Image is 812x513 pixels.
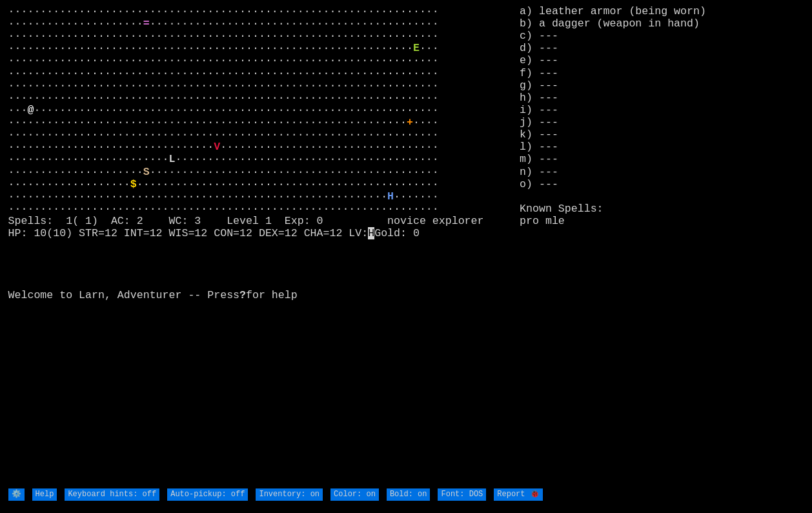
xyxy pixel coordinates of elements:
font: $ [130,178,137,190]
font: E [413,42,420,54]
input: Keyboard hints: off [65,488,159,501]
font: S [143,166,150,178]
font: @ [27,104,34,116]
font: + [407,116,413,128]
input: Auto-pickup: off [167,488,248,501]
input: Bold: on [387,488,431,501]
mark: H [368,227,374,239]
font: L [169,153,176,165]
input: ⚙️ [8,488,25,501]
stats: a) leather armor (being worn) b) a dagger (weapon in hand) c) --- d) --- e) --- f) --- g) --- h) ... [520,5,804,487]
input: Help [32,488,57,501]
font: = [143,17,150,30]
input: Inventory: on [256,488,323,501]
larn: ··································································· ····················· ·······... [8,5,520,487]
b: ? [239,289,246,301]
font: V [214,141,220,153]
font: H [387,190,394,203]
input: Font: DOS [438,488,486,501]
input: Color: on [330,488,379,501]
input: Report 🐞 [494,488,542,501]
